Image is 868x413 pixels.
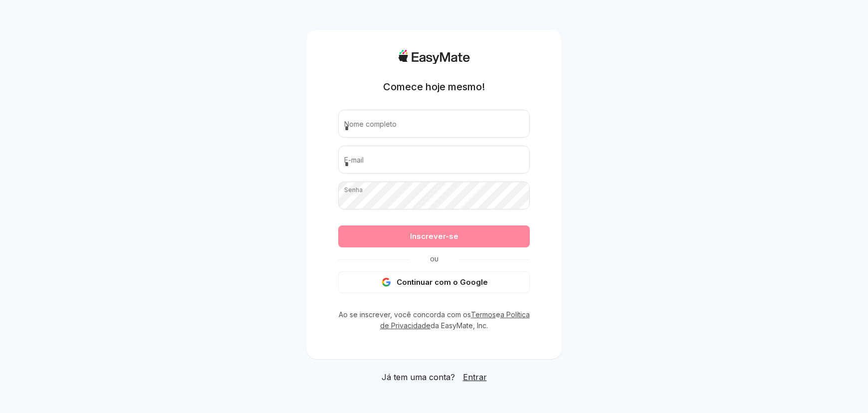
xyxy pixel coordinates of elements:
a: Entrar [463,371,487,383]
font: Já tem uma conta? [382,372,455,382]
font: Continuar com o Google [397,277,488,287]
font: e [496,310,500,319]
font: da EasyMate, Inc. [431,321,488,330]
a: Termos [471,310,496,319]
font: Ao se inscrever, você concorda com os [339,310,471,319]
font: Comece hoje mesmo! [383,81,485,93]
font: Ou [430,256,438,263]
button: Continuar com o Google [338,271,530,293]
font: Entrar [463,372,487,382]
